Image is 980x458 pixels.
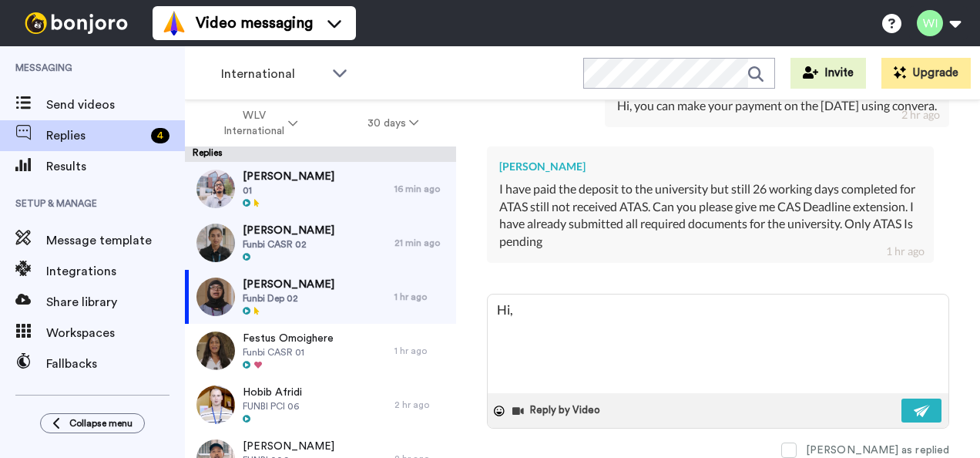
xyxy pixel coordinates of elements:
span: [PERSON_NAME] [243,439,334,454]
div: 1 hr ago [394,345,448,357]
span: 01 [243,184,334,197]
div: I have paid the deposit to the university but still 26 working days completed for ATAS still not ... [499,180,921,251]
button: Invite [790,58,866,89]
button: 30 days [333,109,454,137]
span: [PERSON_NAME] [243,277,334,292]
div: 4 [151,128,169,143]
span: Funbi CASR 02 [243,238,334,251]
div: 21 min ago [394,237,448,249]
a: Festus OmoighereFunbi CASR 011 hr ago [185,324,456,378]
div: Replies [185,146,456,162]
span: Hobib Afridi [243,385,302,400]
img: vm-color.svg [162,11,186,35]
div: 1 hr ago [394,291,448,303]
div: Hi, you can make your payment on the [DATE] using convera. [617,97,937,115]
textarea: Hi, [488,295,948,393]
span: Collapse menu [69,417,133,429]
img: 4b3e8905-0190-41fe-ad1e-473d27afb39b-thumb.jpg [196,170,235,208]
span: Send videos [46,96,185,114]
button: Reply by Video [511,399,605,423]
span: Video messaging [196,12,313,34]
img: bj-logo-header-white.svg [18,12,134,34]
img: f1089aba-73b9-4612-a70f-95a4e4abc070-thumb.jpg [196,224,235,262]
span: Fallbacks [46,355,185,373]
span: [PERSON_NAME] [243,223,334,238]
div: [PERSON_NAME] [499,159,921,174]
span: Funbi Dep 02 [243,292,334,305]
div: 1 hr ago [886,244,925,259]
a: [PERSON_NAME]Funbi Dep 021 hr ago [185,270,456,324]
div: 16 min ago [394,183,448,195]
span: FUNBI PCI 06 [243,400,302,413]
span: Message template [46,231,185,250]
div: 2 hr ago [901,107,940,123]
div: [PERSON_NAME] as replied [806,443,949,458]
a: [PERSON_NAME]0116 min ago [185,162,456,216]
span: [PERSON_NAME] [243,169,334,184]
img: 94fa5eca-16e8-43c4-ab44-e3af1d854f4f-thumb.jpg [196,278,235,316]
span: Replies [46,126,145,145]
a: [PERSON_NAME]Funbi CASR 0221 min ago [185,216,456,270]
img: d5f57e52-3689-4f64-80e9-2fa2201437f8-thumb.jpg [196,386,235,424]
span: International [221,65,324,83]
span: Results [46,157,185,176]
img: send-white.svg [914,405,931,417]
span: WLV International [223,108,285,139]
img: 18c8c6cf-73b7-44df-959e-9da70d9e2fcd-thumb.jpg [196,332,235,370]
button: Upgrade [881,58,971,89]
button: Collapse menu [40,413,145,433]
span: Share library [46,293,185,312]
span: Integrations [46,262,185,281]
span: Funbi CASR 01 [243,346,334,359]
span: Festus Omoighere [243,331,334,346]
button: WLV International [188,102,333,145]
div: 2 hr ago [394,399,448,411]
a: Hobib AfridiFUNBI PCI 062 hr ago [185,378,456,432]
span: Workspaces [46,324,185,342]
